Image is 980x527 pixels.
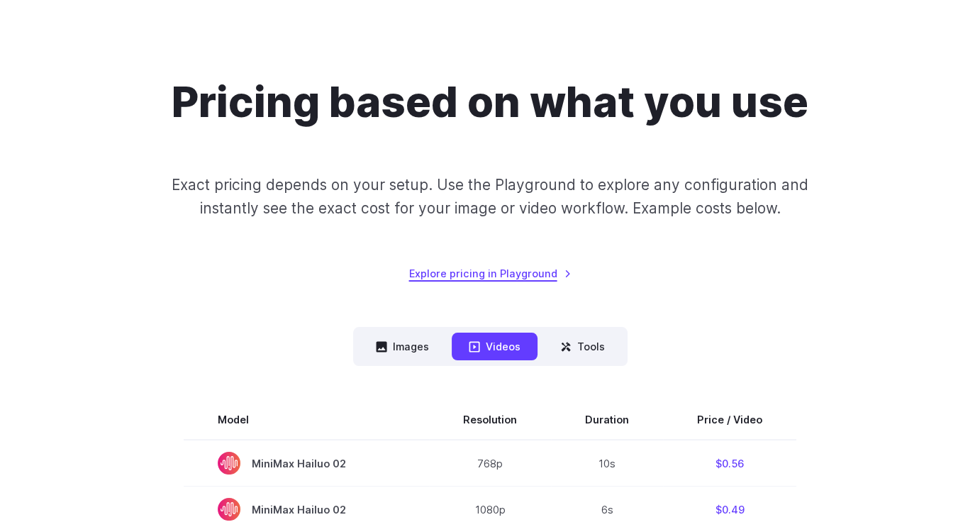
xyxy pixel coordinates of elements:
th: Price / Video [663,400,796,440]
th: Model [184,400,429,440]
td: $0.56 [663,440,796,487]
th: Resolution [429,400,551,440]
td: 10s [551,440,663,487]
span: MiniMax Hailuo 02 [218,498,395,521]
td: 768p [429,440,551,487]
p: Exact pricing depends on your setup. Use the Playground to explore any configuration and instantl... [159,173,821,221]
span: MiniMax Hailuo 02 [218,452,395,475]
button: Images [359,333,446,360]
button: Videos [452,333,538,360]
button: Tools [543,333,622,360]
h1: Pricing based on what you use [172,77,808,128]
a: Explore pricing in Playground [409,265,572,282]
th: Duration [551,400,663,440]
